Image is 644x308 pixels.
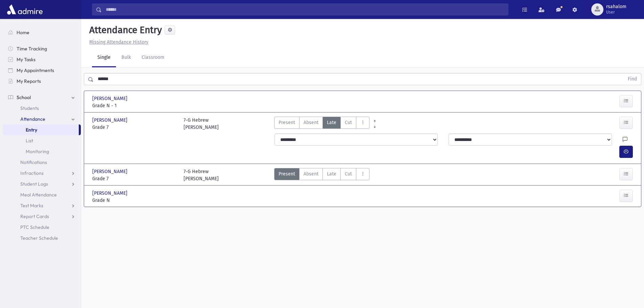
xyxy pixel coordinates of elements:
[3,222,81,233] a: PTC Schedule
[184,117,219,131] div: 7-G Hebrew [PERSON_NAME]
[17,94,31,100] span: School
[136,48,170,67] a: Classroom
[26,138,33,144] span: List
[92,102,177,109] span: Grade N - 1
[92,190,129,197] span: [PERSON_NAME]
[3,200,81,211] a: Test Marks
[3,211,81,222] a: Report Cards
[3,179,81,189] a: Student Logs
[26,127,37,133] span: Entry
[92,175,177,182] span: Grade 7
[92,197,177,204] span: Grade N
[624,73,641,85] button: Find
[279,170,295,177] span: Present
[20,213,49,219] span: Report Cards
[345,170,352,177] span: Cut
[3,157,81,168] a: Notifications
[17,46,47,52] span: Time Tracking
[304,170,318,177] span: Absent
[17,67,54,73] span: My Appointments
[20,181,48,187] span: Student Logs
[5,3,44,16] img: AdmirePro
[92,48,116,67] a: Single
[606,9,626,15] span: User
[3,27,81,38] a: Home
[3,168,81,179] a: Infractions
[87,39,148,45] a: Missing Attendance History
[20,159,47,165] span: Notifications
[17,56,35,63] span: My Tasks
[20,235,58,241] span: Teacher Schedule
[3,233,81,243] a: Teacher Schedule
[20,224,49,230] span: PTC Schedule
[20,203,43,209] span: Test Marks
[3,124,79,135] a: Entry
[20,105,39,111] span: Students
[3,54,81,65] a: My Tasks
[92,95,129,102] span: [PERSON_NAME]
[274,117,369,131] div: AttTypes
[606,4,626,9] span: rsahalom
[3,189,81,200] a: Meal Attendance
[3,43,81,54] a: Time Tracking
[3,114,81,124] a: Attendance
[304,119,318,126] span: Absent
[92,117,129,124] span: [PERSON_NAME]
[89,39,148,45] u: Missing Attendance History
[92,124,177,131] span: Grade 7
[279,119,295,126] span: Present
[3,92,81,103] a: School
[87,24,162,36] h5: Attendance Entry
[26,148,49,155] span: Monitoring
[20,192,57,198] span: Meal Attendance
[17,29,29,35] span: Home
[327,119,336,126] span: Late
[116,48,136,67] a: Bulk
[92,168,129,175] span: [PERSON_NAME]
[345,119,352,126] span: Cut
[3,135,81,146] a: List
[3,65,81,76] a: My Appointments
[327,170,336,177] span: Late
[184,168,219,182] div: 7-G Hebrew [PERSON_NAME]
[20,116,45,122] span: Attendance
[17,78,41,84] span: My Reports
[3,76,81,87] a: My Reports
[274,168,369,182] div: AttTypes
[3,103,81,114] a: Students
[20,170,44,176] span: Infractions
[102,3,508,16] input: Search
[3,146,81,157] a: Monitoring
